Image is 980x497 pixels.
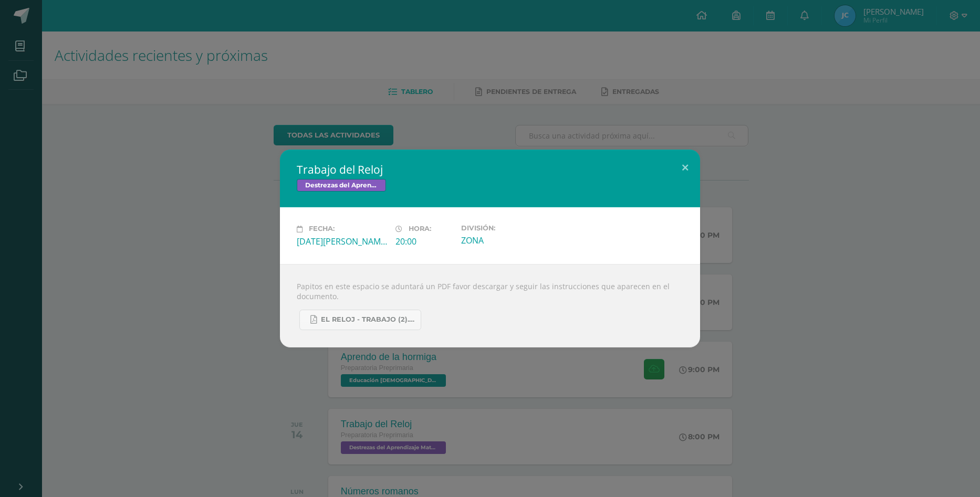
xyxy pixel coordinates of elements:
a: EL RELOJ - TRABAJO (2).pdf [299,310,421,330]
div: Papitos en este espacio se aduntará un PDF favor descargar y seguir las instrucciones que aparece... [280,264,700,347]
button: Close (Esc) [670,150,700,185]
span: Hora: [409,225,431,233]
span: EL RELOJ - TRABAJO (2).pdf [321,315,415,324]
label: División: [461,224,551,232]
span: Fecha: [309,225,335,233]
h2: Trabajo del Reloj [297,162,683,177]
div: 20:00 [395,236,453,247]
span: Destrezas del Aprendizaje Matemático [297,179,386,192]
div: [DATE][PERSON_NAME] [297,236,387,247]
div: ZONA [461,235,551,246]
